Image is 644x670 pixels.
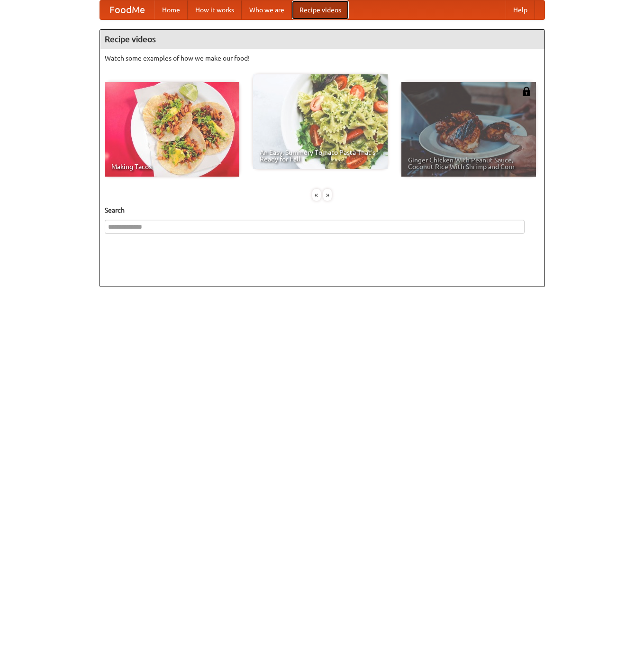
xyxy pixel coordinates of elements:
h5: Search [105,205,540,215]
div: « [312,189,321,201]
a: Help [506,0,535,19]
a: Who we are [242,0,292,19]
a: Home [154,0,188,19]
a: An Easy, Summery Tomato Pasta That's Ready for Fall [253,74,388,169]
h4: Recipe videos [100,30,544,49]
span: An Easy, Summery Tomato Pasta That's Ready for Fall [260,149,381,162]
a: How it works [188,0,242,19]
p: Watch some examples of how we make our food! [105,54,540,63]
img: 483408.png [522,87,531,96]
a: FoodMe [100,0,154,19]
a: Making Tacos [105,82,239,177]
div: » [323,189,332,201]
a: Recipe videos [292,0,349,19]
span: Making Tacos [111,163,233,170]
